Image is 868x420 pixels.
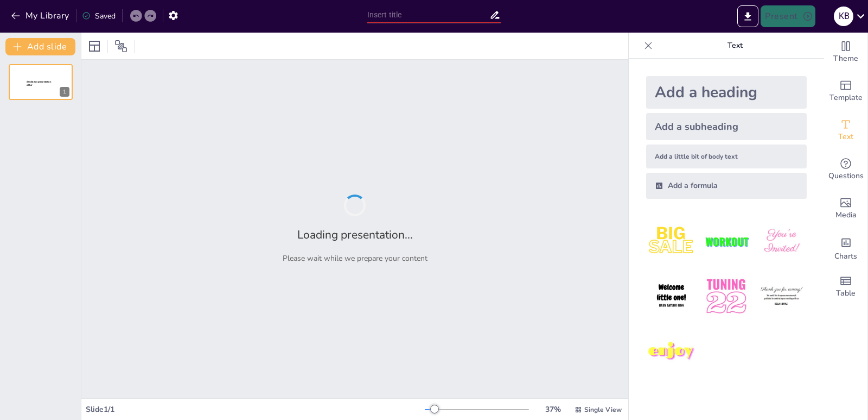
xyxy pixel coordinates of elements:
[701,271,751,322] img: 5.jpeg
[86,404,425,415] div: Slide 1 / 1
[824,150,867,189] div: Get real-time input from your audience
[756,271,807,322] img: 6.jpeg
[646,145,807,168] div: Add a little bit of body text
[367,7,490,23] input: Insert title
[834,250,857,262] span: Charts
[540,404,566,415] div: 37 %
[82,11,116,21] div: Saved
[60,87,69,97] div: 1
[701,216,751,267] img: 2.jpeg
[834,7,853,26] div: K B
[835,209,857,221] span: Media
[646,76,807,109] div: Add a heading
[297,227,413,242] h2: Loading presentation...
[838,131,853,143] span: Text
[824,189,867,228] div: Add images, graphics, shapes or video
[646,173,807,199] div: Add a formula
[824,33,867,72] div: Change the overall theme
[9,64,73,100] div: 1
[756,216,807,267] img: 3.jpeg
[824,111,867,150] div: Add text boxes
[824,228,867,267] div: Add charts and graphs
[646,327,697,377] img: 7.jpeg
[657,33,813,59] p: Text
[86,37,103,55] div: Layout
[8,7,74,24] button: My Library
[584,405,622,414] span: Single View
[834,5,853,27] button: K B
[836,287,856,299] span: Table
[824,267,867,306] div: Add a table
[27,80,51,86] span: Sendsteps presentation editor
[737,5,758,27] button: Export to PowerPoint
[283,253,427,264] p: Please wait while we prepare your content
[829,92,863,104] span: Template
[761,5,815,27] button: Present
[828,170,864,182] span: Questions
[833,53,858,65] span: Theme
[114,40,127,53] span: Position
[5,38,75,55] button: Add slide
[646,216,697,267] img: 1.jpeg
[824,72,867,111] div: Add ready made slides
[646,271,697,322] img: 4.jpeg
[646,113,807,140] div: Add a subheading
